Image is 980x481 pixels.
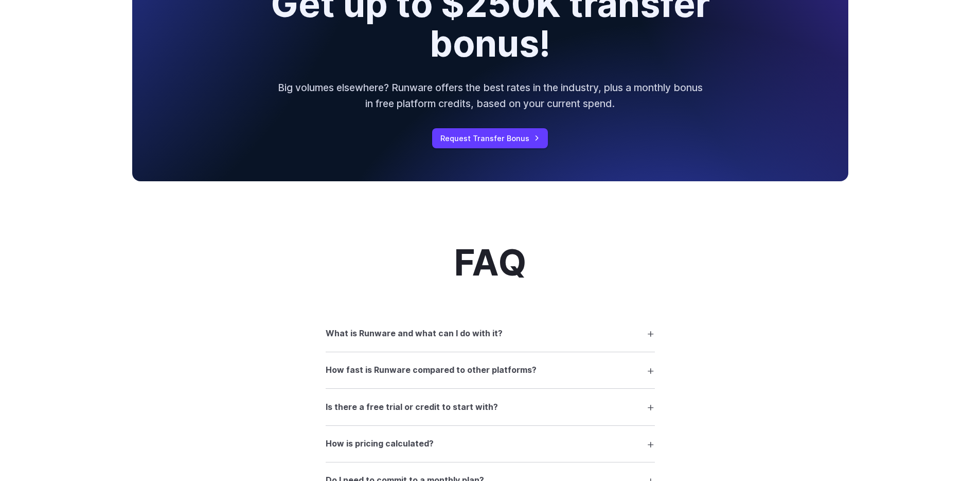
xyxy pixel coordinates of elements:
p: Big volumes elsewhere? Runware offers the best rates in the industry, plus a monthly bonus in fre... [276,80,704,111]
h3: Is there a free trial or credit to start with? [326,401,498,414]
h3: What is Runware and what can I do with it? [326,327,503,340]
h3: How fast is Runware compared to other platforms? [326,364,537,377]
summary: What is Runware and what can I do with it? [326,323,655,343]
h2: FAQ [454,243,526,283]
summary: How fast is Runware compared to other platforms? [326,360,655,380]
a: Request Transfer Bonus [432,128,548,148]
summary: Is there a free trial or credit to start with? [326,397,655,417]
summary: How is pricing calculated? [326,434,655,454]
h3: How is pricing calculated? [326,437,434,451]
